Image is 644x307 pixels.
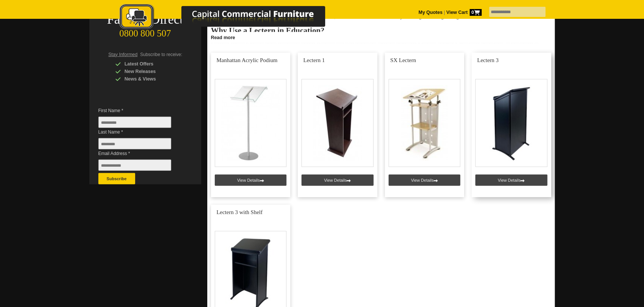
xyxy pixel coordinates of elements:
[98,117,171,128] input: First Name *
[98,128,182,136] span: Last Name *
[470,9,482,16] span: 0
[98,138,171,149] input: Last Name *
[89,24,201,39] div: 0800 800 507
[419,10,443,15] a: My Quotes
[98,150,182,157] span: Email Address *
[98,107,182,114] span: First Name *
[446,10,482,15] strong: View Cart
[115,60,187,68] div: Latest Offers
[115,68,187,75] div: New Releases
[98,173,135,184] button: Subscribe
[99,4,362,31] img: Capital Commercial Furniture Logo
[207,32,555,41] a: Click to read more
[140,52,182,57] span: Subscribe to receive:
[115,75,187,83] div: News & Views
[445,10,481,15] a: View Cart0
[99,4,362,33] a: Capital Commercial Furniture Logo
[109,52,138,57] span: Stay Informed
[98,160,171,171] input: Email Address *
[89,14,201,25] div: Factory Direct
